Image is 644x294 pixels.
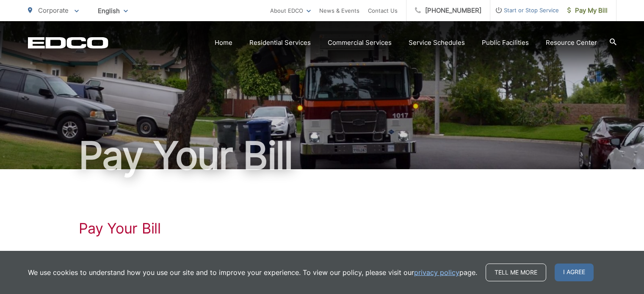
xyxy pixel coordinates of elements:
[28,267,477,278] p: We use cookies to understand how you use our site and to improve your experience. To view our pol...
[546,38,597,48] a: Resource Center
[555,264,594,281] span: I agree
[409,38,465,48] a: Service Schedules
[215,38,232,48] a: Home
[38,6,69,14] span: Corporate
[79,250,566,260] p: to View, Pay, and Manage Your Bill Online
[79,250,110,260] a: Click Here
[319,5,359,16] a: News & Events
[249,38,311,48] a: Residential Services
[486,264,546,281] a: Tell me more
[414,267,459,278] a: privacy policy
[28,37,108,49] a: EDCD logo. Return to the homepage.
[567,5,608,16] span: Pay My Bill
[79,220,566,237] h1: Pay Your Bill
[28,135,616,177] h1: Pay Your Bill
[91,3,134,18] span: English
[482,38,529,48] a: Public Facilities
[368,5,398,16] a: Contact Us
[328,38,392,48] a: Commercial Services
[270,5,311,16] a: About EDCO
